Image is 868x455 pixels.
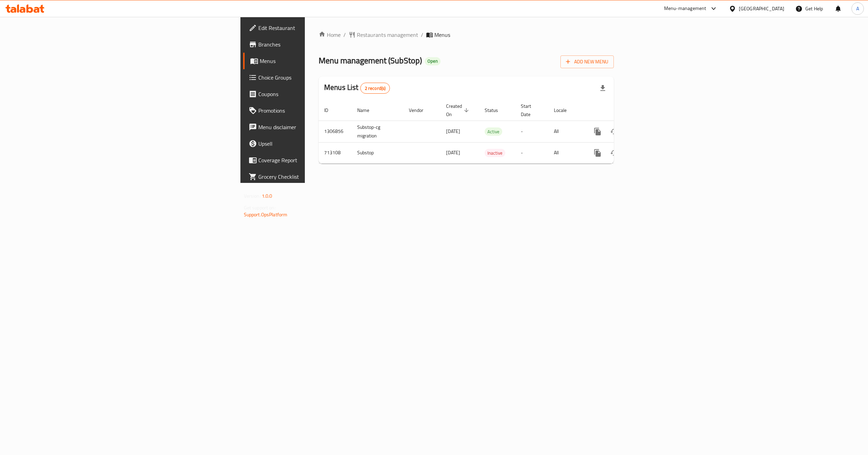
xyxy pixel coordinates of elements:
th: Actions [584,100,661,121]
a: Support.OpsPlatform [244,210,288,219]
a: Promotions [243,102,385,119]
div: Active [485,127,502,136]
span: Menus [434,31,450,39]
h2: Menus List [324,82,390,94]
span: ID [324,106,337,114]
a: Menus [243,53,385,69]
a: Coupons [243,86,385,102]
button: more [589,123,606,140]
td: - [515,142,548,163]
a: Upsell [243,135,385,152]
button: Change Status [606,145,622,161]
span: Promotions [258,106,380,115]
div: [GEOGRAPHIC_DATA] [739,5,784,12]
span: Upsell [258,139,380,148]
span: Name [357,106,378,114]
span: Locale [554,106,576,114]
span: [DATE] [446,127,460,136]
span: Branches [258,40,380,49]
button: Add New Menu [560,55,614,68]
span: Vendor [409,106,432,114]
span: Version: [244,192,261,200]
span: Active [485,128,502,136]
span: Choice Groups [258,73,380,82]
span: Edit Restaurant [258,24,380,32]
td: - [515,121,548,142]
span: Coupons [258,90,380,98]
span: Inactive [485,149,505,157]
div: Total records count [360,83,390,94]
span: Grocery Checklist [258,173,380,181]
span: Add New Menu [566,58,608,66]
span: A [856,5,859,12]
a: Grocery Checklist [243,168,385,185]
span: Open [425,58,441,64]
span: Status [485,106,507,114]
div: Open [425,57,441,65]
a: Branches [243,36,385,53]
span: Coverage Report [258,156,380,164]
span: 1.0.0 [262,192,272,200]
table: enhanced table [319,100,661,164]
a: Coverage Report [243,152,385,168]
span: Created On [446,102,471,118]
span: [DATE] [446,148,460,157]
span: Menus [260,57,380,65]
span: Restaurants management [357,31,418,39]
div: Menu-management [664,4,706,13]
span: Menu disclaimer [258,123,380,131]
div: Export file [595,80,611,96]
td: All [548,121,584,142]
nav: breadcrumb [319,31,614,39]
td: All [548,142,584,163]
a: Edit Restaurant [243,20,385,36]
a: Menu disclaimer [243,119,385,135]
span: 2 record(s) [361,85,390,92]
span: Get support on: [244,203,276,212]
button: more [589,145,606,161]
a: Choice Groups [243,69,385,86]
span: Start Date [521,102,540,118]
li: / [421,31,423,39]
